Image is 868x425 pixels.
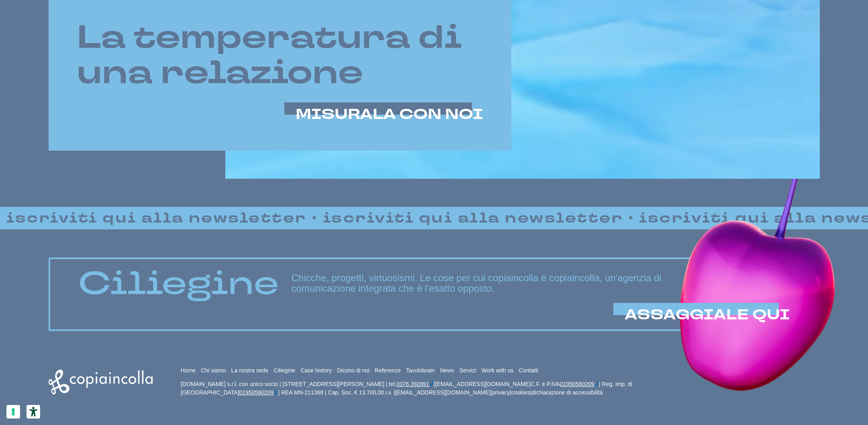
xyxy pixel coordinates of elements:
a: La nostra sede [231,367,269,374]
p: [DOMAIN_NAME] s.r.l. con unico socio | [STREET_ADDRESS][PERSON_NAME] | tel. | C.F. e P.IVA | Reg.... [181,380,690,397]
a: MISURALA CON NOI [296,107,483,123]
ctc: Chiama 0376.392891 con Linkus Desktop Client [396,381,434,387]
p: Ciliegine [78,266,279,301]
a: ASSAGGIALE QUI [625,307,790,323]
ctc: Chiama 01950560209 con Linkus Desktop Client [560,381,599,387]
span: La temperatura di una relazione [77,16,461,95]
a: Dicono di noi [337,367,370,374]
span: MISURALA CON NOI [296,105,483,124]
a: Contatti [519,367,538,374]
h3: Chicche, progetti, virtuosismi. Le cose per cui copiaincolla è copiaincolla, un'agenzia di comuni... [292,273,790,294]
a: Work with us [482,367,514,374]
a: [EMAIL_ADDRESS][DOMAIN_NAME] [435,381,531,387]
ctcspan: 01950560209 [239,389,274,396]
ctcspan: 0376.392891 [396,381,429,387]
strong: iscriviti qui alla newsletter [270,208,584,229]
button: Le tue preferenze relative al consenso per le tecnologie di tracciamento [6,405,20,419]
ctc: Chiama 01950560209 con Linkus Desktop Client [239,389,278,396]
ctcspan: 01950560209 [560,381,594,387]
a: [EMAIL_ADDRESS][DOMAIN_NAME] [395,389,490,396]
button: Strumenti di accessibilità [27,405,40,419]
a: Tavolobrain [406,367,435,374]
a: Ciliegine [274,367,295,374]
a: Home [181,367,196,374]
a: Referenze [375,367,401,374]
a: Servizi [460,367,476,374]
a: Chi siamo [201,367,226,374]
a: Case history [300,367,332,374]
a: dichiarazione di accessibilità [532,389,603,396]
a: cookies [511,389,530,396]
a: privacy [492,389,510,396]
span: ASSAGGIALE QUI [625,305,790,325]
a: News [440,367,454,374]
